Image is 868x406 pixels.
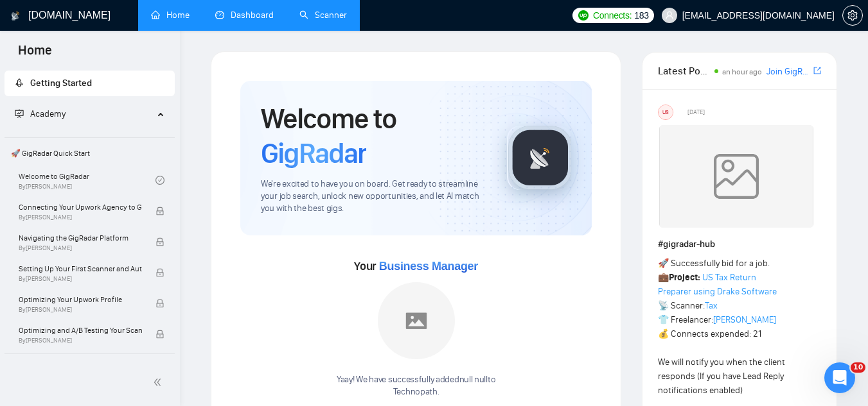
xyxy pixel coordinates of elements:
span: Optimizing Your Upwork Profile [19,293,142,306]
img: upwork-logo.png [578,10,589,21]
img: gigradar-logo.png [508,126,572,190]
span: Navigating the GigRadar Platform [19,232,142,244]
span: Optimizing and A/B Testing Your Scanner for Better Results [19,324,142,337]
a: US Tax Return Preparer using Drake Software [658,272,777,297]
div: Yaay! We have successfully added null null to [337,374,495,398]
li: Getting Started [4,71,175,96]
span: Business Manager [379,260,478,273]
span: rocket [15,78,24,87]
span: By [PERSON_NAME] [19,337,142,344]
span: Your [354,259,478,273]
span: By [PERSON_NAME] [19,275,142,283]
span: lock [155,207,164,216]
span: 10 [851,362,865,373]
span: setting [843,10,862,21]
img: logo [11,6,20,26]
h1: # gigradar-hub [658,237,821,251]
span: By [PERSON_NAME] [19,214,142,221]
a: homeHome [151,10,190,21]
p: Technopath . [337,386,495,398]
img: placeholder.png [378,282,455,359]
span: lock [155,330,164,339]
span: user [665,11,674,20]
span: By [PERSON_NAME] [19,244,142,252]
span: We're excited to have you on board. Get ready to streamline your job search, unlock new opportuni... [261,178,486,215]
span: export [813,65,821,76]
h1: Welcome to [261,101,486,171]
span: GigRadar [261,136,366,171]
span: Home [8,41,62,68]
span: By [PERSON_NAME] [19,306,142,314]
span: Connects: [593,8,632,22]
a: [PERSON_NAME] [713,314,776,325]
span: Connecting Your Upwork Agency to GigRadar [19,201,142,214]
span: 👑 Agency Success with GigRadar [6,357,173,382]
a: Join GigRadar Slack Community [766,65,811,79]
a: Welcome to GigRadarBy[PERSON_NAME] [19,166,155,194]
span: [DATE] [687,106,705,118]
span: 183 [634,8,648,22]
span: Getting Started [30,78,92,89]
iframe: Intercom live chat [824,362,855,393]
span: check-circle [155,176,164,185]
img: weqQh+iSagEgQAAAABJRU5ErkJggg== [659,125,813,228]
span: double-left [153,376,166,389]
span: Setting Up Your First Scanner and Auto-Bidder [19,262,142,275]
a: searchScanner [299,10,347,21]
strong: Project: [669,272,700,283]
span: 🚀 GigRadar Quick Start [6,140,173,166]
span: fund-projection-screen [15,109,24,118]
span: lock [155,237,164,246]
span: Academy [30,108,66,119]
span: lock [155,268,164,277]
span: Latest Posts from the GigRadar Community [658,63,711,79]
span: an hour ago [722,67,762,76]
a: dashboardDashboard [215,10,274,21]
a: export [813,65,821,77]
a: Tax [705,300,718,311]
span: Academy [15,108,66,119]
a: setting [842,10,863,21]
div: US [659,105,673,119]
button: setting [842,5,863,26]
span: lock [155,299,164,308]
